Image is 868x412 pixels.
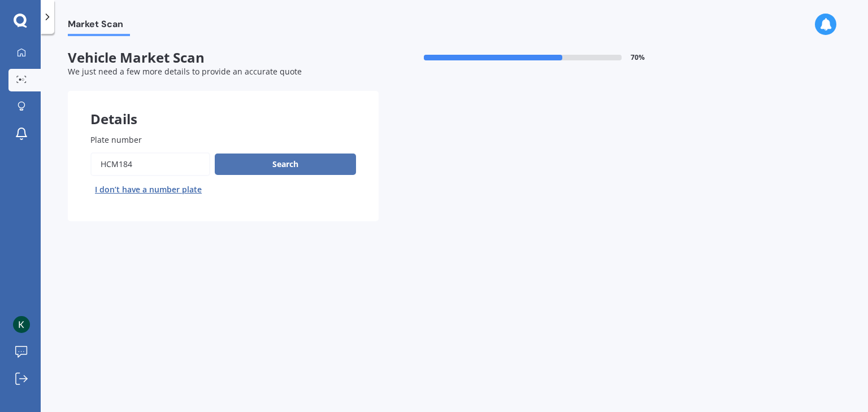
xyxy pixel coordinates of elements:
[90,152,210,176] input: Enter plate number
[68,66,302,77] span: We just need a few more details to provide an accurate quote
[68,50,379,66] span: Vehicle Market Scan
[68,91,379,125] div: Details
[68,19,130,34] span: Market Scan
[631,54,645,62] span: 70 %
[90,134,142,145] span: Plate number
[13,316,30,333] img: ACg8ocLIfaazwnkRw7RGS17v3LMw6C9z2P3BPyBlRnsaV79Db8LLDA=s96-c
[90,181,206,199] button: I don’t have a number plate
[215,154,356,175] button: Search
